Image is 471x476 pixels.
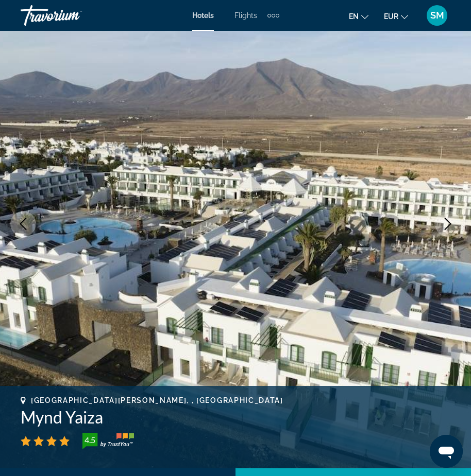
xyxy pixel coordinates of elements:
[234,11,257,20] a: Flights
[430,435,463,468] iframe: Bouton de lancement de la fenêtre de messagerie
[21,407,450,428] h1: Mynd Yaiza
[430,10,444,21] span: SM
[192,11,214,20] a: Hotels
[424,5,450,26] button: User Menu
[349,9,368,24] button: Change language
[31,396,283,404] span: [GEOGRAPHIC_DATA][PERSON_NAME], , [GEOGRAPHIC_DATA]
[384,9,408,24] button: Change currency
[349,12,359,21] span: en
[79,434,100,446] div: 4.5
[267,7,279,24] button: Extra navigation items
[435,211,461,237] button: Next image
[384,12,398,21] span: EUR
[82,433,134,449] img: trustyou-badge-hor.svg
[21,2,124,29] a: Travorium
[10,211,36,237] button: Previous image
